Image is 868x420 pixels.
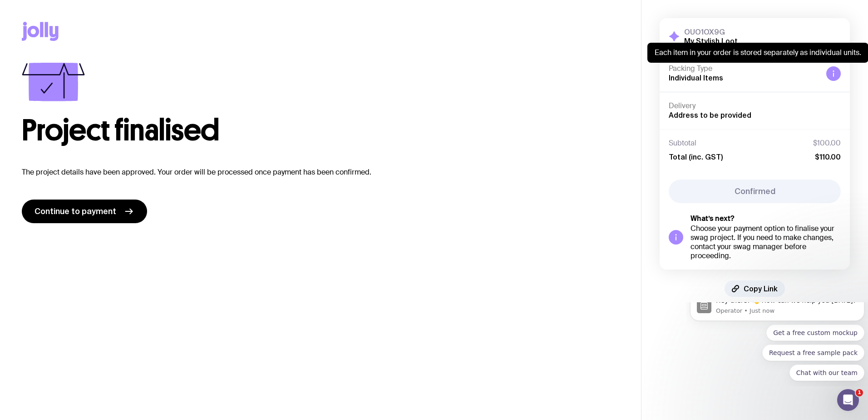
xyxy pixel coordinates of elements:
iframe: Intercom notifications message [686,302,868,386]
div: Quick reply options [4,22,178,79]
span: $110.00 [815,152,841,161]
span: Address to be provided [669,111,751,119]
button: Quick reply: Chat with our team [103,62,178,79]
h4: Packing Type [669,64,819,73]
span: Individual Items [669,74,723,82]
span: Copy Link [744,284,778,293]
p: The project details have been approved. Your order will be processed once payment has been confir... [22,167,619,178]
h3: OUO1OX9G [684,27,738,36]
button: Quick reply: Request a free sample pack [76,42,178,59]
span: Continue to payment [35,206,116,217]
a: Continue to payment [22,200,147,223]
h2: My Stylish Loot [684,36,738,45]
p: Each item in your order is stored separately as individual units. [655,48,861,57]
div: Choose your payment option to finalise your swag project. If you need to make changes, contact yo... [690,224,841,260]
iframe: Intercom live chat [837,389,859,411]
button: Confirmed [669,180,841,203]
span: $100.00 [813,139,841,148]
span: 1 [856,389,863,396]
h1: Project finalised [22,116,619,145]
button: Copy Link [725,280,785,297]
button: Quick reply: Get a free custom mockup [80,22,178,39]
h5: What’s next? [690,214,841,223]
p: Message from Operator, sent Just now [30,5,171,13]
span: Total (inc. GST) [669,152,723,161]
span: Subtotal [669,139,696,148]
h4: Delivery [669,101,841,110]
